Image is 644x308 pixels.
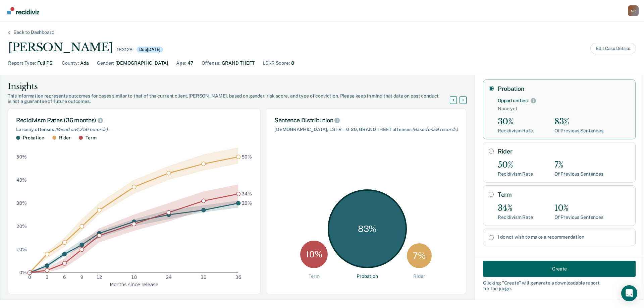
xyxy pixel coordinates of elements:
[483,280,636,292] div: Clicking " Create " will generate a downloadable report for the judge.
[8,81,458,92] div: Insights
[8,93,458,105] div: This information represents outcomes for cases similar to that of the current client, [PERSON_NAM...
[328,189,407,268] div: 83 %
[498,171,533,177] div: Recidivism Rate
[30,147,238,272] g: area
[241,154,252,159] text: 50%
[16,154,27,159] text: 50%
[28,274,31,280] text: 0
[110,282,158,287] g: x-axis label
[62,60,79,67] div: County :
[498,203,533,213] div: 34%
[498,98,529,104] div: Opportunities:
[413,273,425,279] div: Rider
[554,171,603,177] div: Of Previous Sentences
[86,135,96,141] div: Term
[274,127,458,132] div: [DEMOGRAPHIC_DATA], LSI-R = 0-20, GRAND THEFT offenses
[498,234,630,240] label: I do not wish to make a recommendation
[80,274,84,280] text: 9
[176,60,186,67] div: Age :
[498,214,533,220] div: Recidivism Rate
[274,117,458,124] div: Sentence Distribution
[357,273,378,279] div: Probation
[300,241,328,268] div: 10 %
[407,243,432,268] div: 7 %
[8,41,113,54] div: [PERSON_NAME]
[8,60,36,67] div: Report Type :
[621,285,637,301] div: Open Intercom Messenger
[241,200,252,205] text: 30%
[498,85,630,93] label: Probation
[16,247,27,252] text: 10%
[63,274,66,280] text: 6
[187,60,194,67] div: 47
[59,135,71,141] div: Rider
[110,282,158,287] text: Months since release
[131,274,137,280] text: 18
[201,274,207,280] text: 30
[97,60,114,67] div: Gender :
[19,270,27,275] text: 0%
[498,148,630,155] label: Rider
[5,29,62,35] div: Back to Dashboard
[498,128,533,134] div: Recidivism Rate
[412,127,458,132] span: (Based on 29 records )
[96,274,102,280] text: 12
[554,160,603,170] div: 7%
[137,47,163,53] div: Due [DATE]
[628,5,639,16] div: S D
[16,223,27,229] text: 20%
[55,127,108,132] span: (Based on 4,256 records )
[222,60,255,67] div: GRAND THEFT
[498,191,630,198] label: Term
[166,274,172,280] text: 24
[115,60,168,67] div: [DEMOGRAPHIC_DATA]
[241,154,252,205] g: text
[16,117,252,124] div: Recidivism Rates (36 months)
[309,273,319,279] div: Term
[235,274,241,280] text: 36
[7,7,39,14] img: Recidiviz
[16,200,27,205] text: 30%
[23,135,44,141] div: Probation
[16,154,27,275] g: y-axis tick label
[291,60,294,67] div: 8
[117,47,132,53] div: 163128
[16,127,252,132] div: Larceny offenses
[498,117,533,127] div: 30%
[28,274,241,280] g: x-axis tick label
[241,191,252,196] text: 34%
[498,160,533,170] div: 50%
[498,106,630,112] span: None yet
[554,203,603,213] div: 10%
[80,60,89,67] div: Ada
[590,43,636,54] button: Edit Case Details
[202,60,220,67] div: Offense :
[554,117,603,127] div: 83%
[16,177,27,182] text: 40%
[483,261,636,277] button: Create
[263,60,290,67] div: LSI-R Score :
[554,128,603,134] div: Of Previous Sentences
[37,60,54,67] div: Full PSI
[46,274,49,280] text: 3
[554,214,603,220] div: Of Previous Sentences
[628,5,639,16] button: Profile dropdown button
